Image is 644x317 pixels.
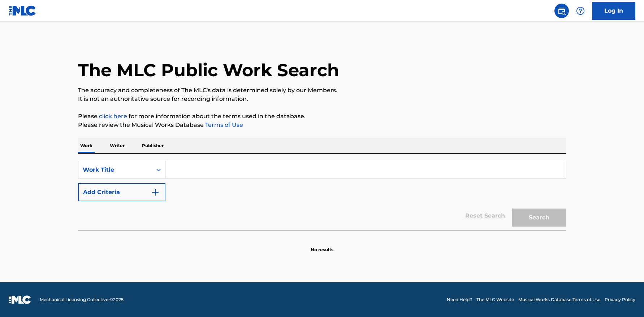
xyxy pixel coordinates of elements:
[151,188,160,197] img: 9d2ae6d4665cec9f34b9.svg
[78,121,566,129] p: Please review the Musical Works Database
[311,238,333,253] p: No results
[447,296,472,303] a: Need Help?
[573,4,588,18] div: Help
[605,296,635,303] a: Privacy Policy
[78,86,566,95] p: The accuracy and completeness of The MLC's data is determined solely by our Members.
[592,2,635,20] a: Log In
[108,138,127,153] p: Writer
[78,112,566,121] p: Please for more information about the terms used in the database.
[78,138,95,153] p: Work
[554,4,569,18] a: Public Search
[78,161,566,230] form: Search Form
[518,296,600,303] a: Musical Works Database Terms of Use
[83,166,148,174] div: Work Title
[40,296,124,303] span: Mechanical Licensing Collective © 2025
[576,7,585,15] img: help
[140,138,166,153] p: Publisher
[78,95,566,103] p: It is not an authoritative source for recording information.
[99,113,127,120] a: click here
[557,7,566,15] img: search
[9,295,31,304] img: logo
[78,183,165,201] button: Add Criteria
[78,59,339,81] h1: The MLC Public Work Search
[476,296,514,303] a: The MLC Website
[9,5,36,16] img: MLC Logo
[204,121,243,128] a: Terms of Use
